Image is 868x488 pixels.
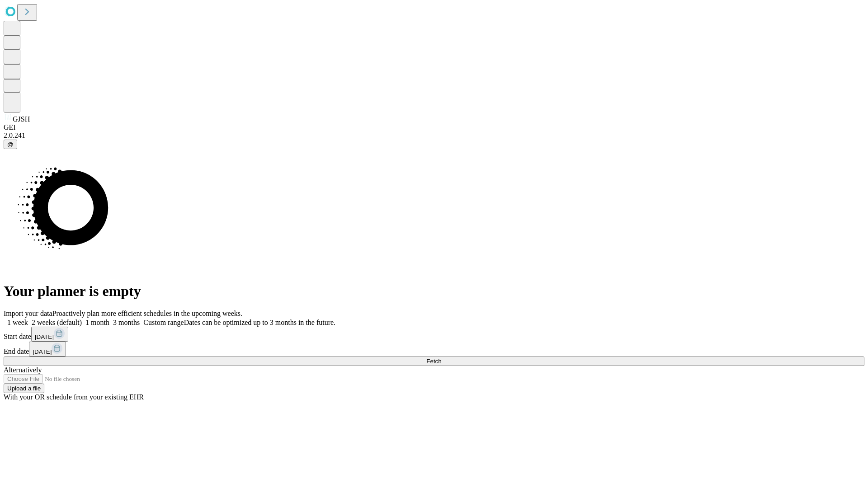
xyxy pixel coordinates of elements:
span: [DATE] [35,333,54,340]
div: GEI [4,123,864,131]
div: End date [4,342,864,357]
span: [DATE] [33,348,52,355]
span: With your OR schedule from your existing EHR [4,393,144,401]
span: @ [7,141,14,148]
span: Dates can be optimized up to 3 months in the future. [184,319,335,326]
div: 2.0.241 [4,131,864,140]
span: 2 weeks (default) [32,319,82,326]
span: Import your data [4,310,52,317]
span: 1 week [7,319,28,326]
span: Alternatively [4,366,42,374]
span: Fetch [426,358,441,365]
span: 3 months [113,319,140,326]
button: [DATE] [29,342,66,357]
span: 1 month [85,319,109,326]
button: Upload a file [4,384,44,393]
button: Fetch [4,357,864,366]
span: GJSH [13,115,30,123]
span: Proactively plan more efficient schedules in the upcoming weeks. [52,310,242,317]
div: Start date [4,327,864,342]
span: Custom range [143,319,184,326]
button: [DATE] [31,327,68,342]
h1: Your planner is empty [4,283,864,300]
button: @ [4,140,17,149]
